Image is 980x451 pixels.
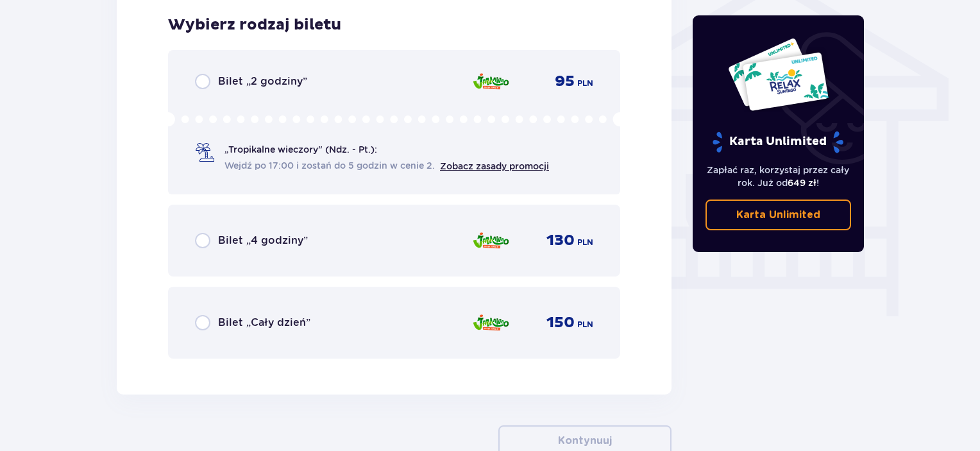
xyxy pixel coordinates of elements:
p: Karta Unlimited [711,131,845,153]
p: 130 [546,231,575,250]
p: Bilet „4 godziny” [218,234,308,248]
p: Bilet „Cały dzień” [218,316,310,330]
a: Zobacz zasady promocji [440,161,549,171]
p: „Tropikalne wieczory" (Ndz. - Pt.): [224,143,377,156]
span: 649 zł [788,178,816,188]
p: Karta Unlimited [736,208,820,222]
p: 150 [546,313,575,332]
p: PLN [577,237,593,248]
p: Bilet „2 godziny” [218,74,307,89]
img: zone logo [472,68,510,95]
img: zone logo [472,227,510,254]
span: Wejdź po 17:00 i zostań do 5 godzin w cenie 2. [224,159,435,172]
p: PLN [577,78,593,89]
p: Zapłać raz, korzystaj przez cały rok. Już od ! [705,164,852,189]
p: Wybierz rodzaj biletu [168,15,341,35]
p: 95 [555,72,575,91]
img: zone logo [472,309,510,336]
a: Karta Unlimited [705,200,852,230]
p: PLN [577,319,593,330]
p: Kontynuuj [558,434,612,448]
